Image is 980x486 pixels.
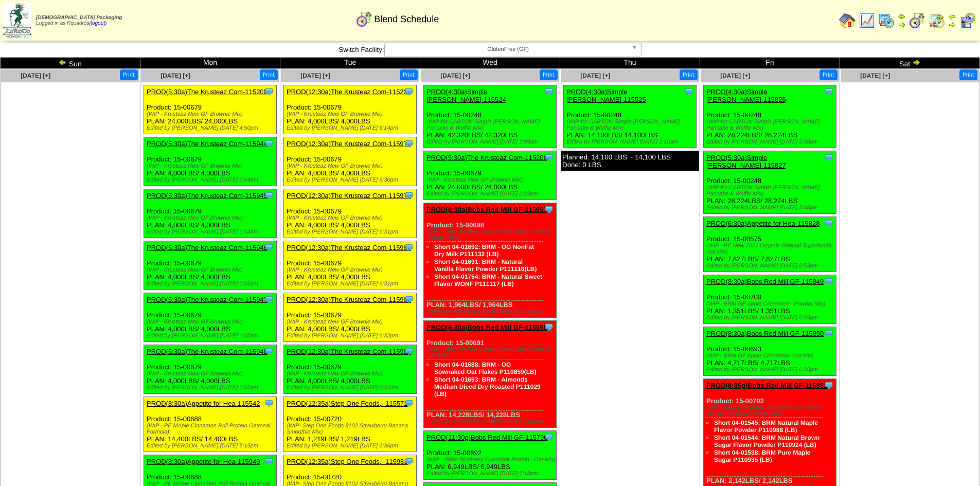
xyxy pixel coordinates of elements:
[264,294,274,304] img: Tooltip
[36,15,122,26] span: Logged in as Rquadros
[426,119,556,131] div: (WIP-for CARTON Simple [PERSON_NAME] Pancake & Waffle Mix)
[706,315,836,321] div: Edited by [PERSON_NAME] [DATE] 6:25pm
[566,139,696,145] div: Edited by [PERSON_NAME] [DATE] 1:10am
[860,72,890,79] span: [DATE] [+]
[144,85,277,134] div: Product: 15-00679 PLAN: 24,000LBS / 24,000LBS
[544,152,554,163] img: Tooltip
[287,88,411,96] a: PROD(12:30a)The Krusteaz Com-115205
[959,69,977,80] button: Print
[287,244,411,251] a: PROD(12:30a)The Krusteaz Com-115980
[564,85,697,148] div: Product: 15-00248 PLAN: 14,100LBS / 14,100LBS
[440,72,470,79] span: [DATE] [+]
[706,367,836,373] div: Edited by [PERSON_NAME] [DATE] 6:26pm
[426,309,556,315] div: Edited by [PERSON_NAME] [DATE] 7:29pm
[287,423,416,435] div: (WIP- Step One Foods 8102 Strawberry Banana Smoothie Mix)
[426,457,556,463] div: (WIP – BRM Blueberry Overnight Protein - Oat Mix)
[140,58,280,69] td: Mon
[147,88,268,96] a: PROD(5:30a)The Krusteaz Com-115200
[147,423,276,435] div: (WIP - PE MAple Cinnamon Roll Protein Oatmeal Formula)
[404,190,414,201] img: Tooltip
[426,419,556,425] div: Edited by [PERSON_NAME] [DATE] 7:31pm
[264,346,274,356] img: Tooltip
[400,69,418,80] button: Print
[89,21,106,26] a: (logout)
[819,69,838,80] button: Print
[706,278,824,285] a: PROD(8:30a)Bobs Red Mill GF-115849
[544,432,554,442] img: Tooltip
[840,58,980,69] td: Sat
[424,85,557,148] div: Product: 15-00248 PLAN: 42,320LBS / 42,320LBS
[706,382,828,389] a: PROD(8:35p)Bobs Red Mill GF-115852
[706,220,819,227] a: PROD(6:30a)Appetite for Hea-115828
[161,72,190,79] span: [DATE] [+]
[420,58,560,69] td: Wed
[434,243,534,258] a: Short 04-01692: BRM - OG NonFat Dry Milk P111132 (LB)
[706,243,836,255] div: (WIP - PE New 2022 Organic Original Superfoods Oat Mix)
[859,12,875,29] img: line_graph.gif
[284,345,417,394] div: Product: 15-00679 PLAN: 4,000LBS / 4,000LBS
[404,294,414,304] img: Tooltip
[404,138,414,149] img: Tooltip
[824,152,834,163] img: Tooltip
[720,72,750,79] a: [DATE] [+]
[706,301,836,307] div: (WIP - BRM GF Apple Cinnamon - Powder Mix)
[424,321,557,428] div: Product: 15-00691 PLAN: 14,228LBS / 14,228LBS
[147,215,276,221] div: (WIP - Krusteaz New GF Brownie Mix)
[878,12,895,29] img: calendarprod.gif
[287,281,416,287] div: Edited by [PERSON_NAME] [DATE] 6:31pm
[287,400,408,407] a: PROD(12:35a)Step One Foods, -115572
[264,138,274,149] img: Tooltip
[706,405,836,417] div: (WIP - BRM [PERSON_NAME] Sugar Maple Instant Oatmeal-Powder Mix)
[264,242,274,253] img: Tooltip
[912,58,920,66] img: arrowright.gif
[948,21,956,29] img: arrowright.gif
[284,85,417,134] div: Product: 15-00679 PLAN: 4,000LBS / 4,000LBS
[560,58,700,69] td: Thu
[287,348,411,355] a: PROD(12:30a)The Krusteaz Com-115982
[147,319,276,325] div: (WIP - Krusteaz New GF Brownie Mix)
[147,192,268,200] a: PROD(5:30a)The Krusteaz Com-115945
[287,458,408,465] a: PROD(12:35a)Step One Foods, -115983
[260,69,278,80] button: Print
[566,119,696,131] div: (WIP-for CARTON Simple [PERSON_NAME] Pancake & Waffle Mix)
[561,151,699,171] div: Planned: 14,100 LBS ~ 14,100 LBS Done: 0 LBS
[404,242,414,253] img: Tooltip
[706,353,836,359] div: (WIP - BRM GF Apple Cinnamon- Oat Mix)
[948,12,956,21] img: arrowleft.gif
[426,191,556,197] div: Edited by [PERSON_NAME] [DATE] 2:23pm
[147,125,276,131] div: Edited by [PERSON_NAME] [DATE] 4:50pm
[426,177,556,183] div: (WIP - Krusteaz New GF Brownie Mix)
[898,12,906,21] img: arrowleft.gif
[120,69,138,80] button: Print
[147,244,268,251] a: PROD(5:30a)The Krusteaz Com-115946
[424,203,557,318] div: Product: 15-00698 PLAN: 1,964LBS / 1,964LBS
[280,58,420,69] td: Tue
[404,398,414,408] img: Tooltip
[144,241,277,290] div: Product: 15-00679 PLAN: 4,000LBS / 4,000LBS
[824,328,834,338] img: Tooltip
[21,72,50,79] a: [DATE] [+]
[374,14,439,25] span: Blend Schedule
[287,385,416,391] div: Edited by [PERSON_NAME] [DATE] 6:32pm
[287,333,416,339] div: Edited by [PERSON_NAME] [DATE] 6:32pm
[544,86,554,97] img: Tooltip
[264,190,274,201] img: Tooltip
[147,296,268,303] a: PROD(5:30a)The Krusteaz Com-115947
[264,86,274,97] img: Tooltip
[704,151,836,214] div: Product: 15-00248 PLAN: 28,224LBS / 28,224LBS
[706,263,836,269] div: Edited by [PERSON_NAME] [DATE] 5:53pm
[1,58,140,69] td: Sun
[300,72,330,79] a: [DATE] [+]
[426,139,556,145] div: Edited by [PERSON_NAME] [DATE] 1:09am
[706,119,836,131] div: (WIP-for CARTON Simple [PERSON_NAME] Pancake & Waffle Mix)
[287,371,416,377] div: (WIP - Krusteaz New GF Brownie Mix)
[284,137,417,186] div: Product: 15-00679 PLAN: 4,000LBS / 4,000LBS
[434,361,537,375] a: Short 04-01688: BRM - OG Sownaked Oat Flakes P110859(LB)
[909,12,925,29] img: calendarblend.gif
[566,88,646,103] a: PROD(4:30a)Simple [PERSON_NAME]-115525
[824,276,834,286] img: Tooltip
[426,206,547,213] a: PROD(8:30a)Bobs Red Mill GF-115857
[580,72,610,79] a: [DATE] [+]
[287,267,416,273] div: (WIP - Krusteaz New GF Brownie Mix)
